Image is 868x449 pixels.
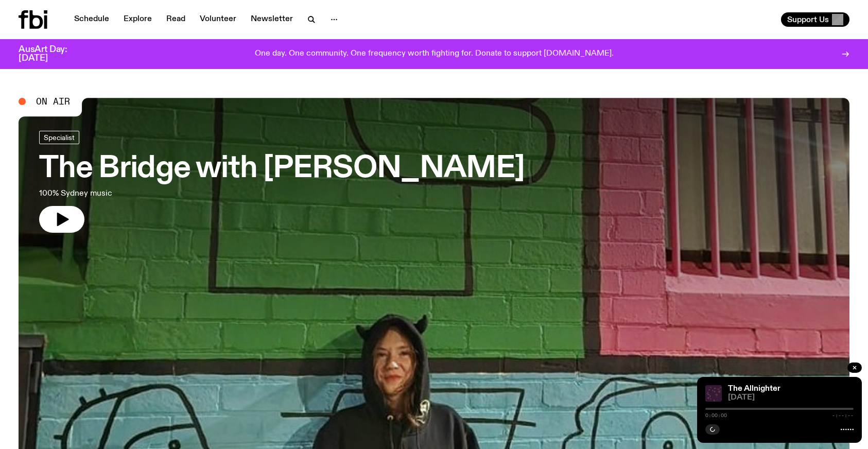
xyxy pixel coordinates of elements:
p: 100% Sydney music [39,187,303,200]
span: Specialist [44,133,75,141]
a: The Allnighter [728,385,780,393]
span: -:--:-- [832,413,854,418]
a: The Bridge with [PERSON_NAME]100% Sydney music [39,131,525,233]
a: Newsletter [245,12,299,27]
a: Schedule [68,12,115,27]
span: 0:00:00 [705,413,727,418]
h3: The Bridge with [PERSON_NAME] [39,154,525,183]
span: Support Us [787,15,829,24]
p: One day. One community. One frequency worth fighting for. Donate to support [DOMAIN_NAME]. [255,49,614,59]
a: Volunteer [194,12,242,27]
span: On Air [36,97,70,106]
span: [DATE] [728,394,854,402]
h3: AusArt Day: [DATE] [19,45,84,63]
a: Specialist [39,131,79,144]
button: Support Us [781,12,849,27]
a: Read [160,12,192,27]
a: Explore [117,12,158,27]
